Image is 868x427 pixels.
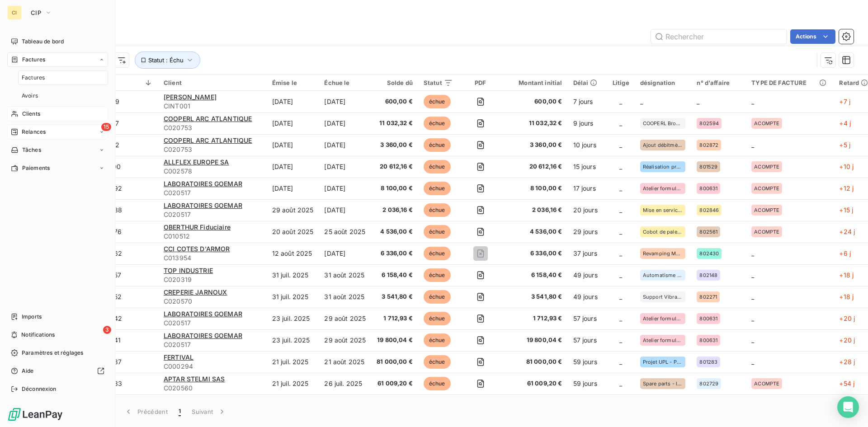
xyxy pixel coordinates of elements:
[377,357,413,366] span: 81 000,00 €
[101,123,111,131] span: 15
[319,286,371,308] td: 31 août 2025
[22,38,64,46] span: Tableau de bord
[619,358,622,366] span: _
[619,163,622,170] span: _
[377,162,413,171] span: 20 612,16 €
[103,326,111,334] span: 3
[619,380,622,387] span: _
[319,243,371,264] td: [DATE]
[424,247,451,260] span: échue
[699,186,717,191] span: 800631
[839,228,855,235] span: +24 j
[164,353,193,361] span: FERTIVAL
[267,134,319,156] td: [DATE]
[508,314,562,323] span: 1 712,93 €
[754,229,779,235] span: ACOMPTE
[164,115,252,122] span: COOPERL ARC ATLANTIQUE
[22,367,34,375] span: Aide
[424,377,451,390] span: échue
[508,206,562,215] span: 2 036,16 €
[699,229,717,235] span: 802561
[699,142,718,148] span: 802872
[751,141,754,149] span: _
[839,380,854,387] span: +54 j
[839,271,854,279] span: +18 j
[568,91,607,113] td: 7 jours
[7,364,108,378] a: Aide
[619,314,622,322] span: _
[424,138,451,152] span: échue
[751,314,754,322] span: _
[619,293,622,300] span: _
[164,310,242,318] span: LABORATOIRES GOEMAR
[643,338,683,343] span: Atelier formulation - Process et tuyauterie
[751,293,754,300] span: _
[22,313,42,321] span: Imports
[619,249,622,257] span: _
[164,288,227,296] span: CREPERIE JARNOUX
[164,362,261,371] span: C000294
[751,271,754,279] span: _
[839,141,850,149] span: +5 j
[699,251,719,256] span: 802430
[754,186,779,191] span: ACOMPTE
[186,402,232,421] button: Suivant
[319,178,371,199] td: [DATE]
[164,275,261,284] span: C020319
[164,93,217,101] span: [PERSON_NAME]
[22,164,50,172] span: Paiements
[164,158,229,166] span: ALLFLEX EUROPE SA
[699,121,719,126] span: 802594
[568,199,607,221] td: 20 jours
[319,199,371,221] td: [DATE]
[377,271,413,280] span: 6 158,40 €
[324,79,366,86] div: Échue le
[424,290,451,304] span: échue
[319,91,371,113] td: [DATE]
[267,329,319,351] td: 23 juil. 2025
[377,379,413,388] span: 61 009,20 €
[319,373,371,394] td: 26 juil. 2025
[839,98,850,105] span: +7 j
[699,207,719,213] span: 802846
[643,186,683,191] span: Atelier formulation - Process et tuyauterie
[164,232,261,241] span: C010512
[267,113,319,134] td: [DATE]
[22,74,45,82] span: Factures
[267,308,319,329] td: 23 juil. 2025
[377,206,413,215] span: 2 036,16 €
[699,338,717,343] span: 800631
[319,329,371,351] td: 29 août 2025
[839,358,855,366] span: +28 j
[377,119,413,128] span: 11 032,32 €
[164,332,242,339] span: LABORATOIRES GOEMAR
[613,79,629,86] div: Litige
[267,91,319,113] td: [DATE]
[319,113,371,134] td: [DATE]
[164,245,230,253] span: CCI COTES D'ARMOR
[377,184,413,193] span: 8 100,00 €
[377,249,413,258] span: 6 336,00 €
[267,286,319,308] td: 31 juil. 2025
[319,156,371,178] td: [DATE]
[754,381,779,386] span: ACOMPTE
[619,184,622,192] span: _
[164,210,261,219] span: C020517
[568,264,607,286] td: 49 jours
[568,329,607,351] td: 57 jours
[699,359,717,365] span: 801283
[319,351,371,373] td: 21 août 2025
[424,225,451,239] span: échue
[643,359,683,365] span: Projet UPL - Process clé en main
[643,207,683,213] span: Mise en service module ETIC
[31,9,41,16] span: CIP
[697,79,741,86] div: n° d'affaire
[508,184,562,193] span: 8 100,00 €
[568,134,607,156] td: 10 jours
[839,184,854,192] span: +12 j
[424,95,451,108] span: échue
[643,142,683,148] span: Ajout débitmètre vapeur
[164,253,261,263] span: C013954
[22,110,40,118] span: Clients
[508,336,562,345] span: 19 800,04 €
